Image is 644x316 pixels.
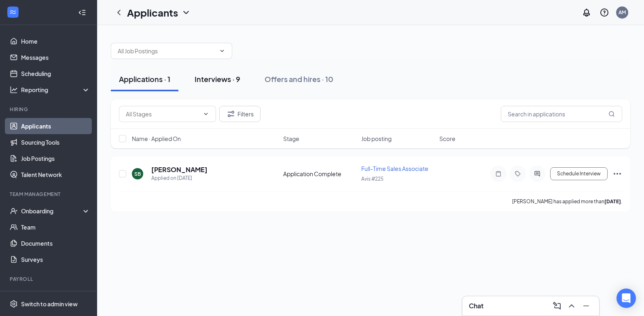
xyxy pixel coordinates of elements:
input: Search in applications [501,106,622,122]
input: All Stages [126,110,199,118]
a: Scheduling [21,65,90,82]
input: All Job Postings [118,46,216,55]
svg: UserCheck [10,207,18,215]
a: PayrollCrown [21,288,90,304]
svg: Minimize [581,301,591,311]
div: Applications · 1 [119,74,170,84]
svg: ChevronUp [567,301,576,311]
svg: ChevronDown [219,48,225,54]
svg: WorkstreamLogo [9,8,17,16]
a: Messages [21,49,90,65]
button: Minimize [580,299,593,312]
svg: Collapse [78,8,86,17]
svg: ActiveChat [532,171,542,177]
svg: Note [494,171,503,177]
div: Onboarding [21,207,83,215]
div: Offers and hires · 10 [265,74,333,84]
button: Filter Filters [219,106,261,122]
span: Full-Time Sales Associate [361,165,428,172]
h5: [PERSON_NAME] [151,165,208,174]
svg: Analysis [10,86,18,94]
div: Interviews · 9 [195,74,240,84]
button: Schedule Interview [550,167,608,180]
svg: Settings [10,300,18,308]
div: Payroll [10,276,89,282]
svg: Filter [226,109,236,119]
span: Name · Applied On [132,135,181,143]
span: Job posting [361,135,392,143]
a: Surveys [21,251,90,268]
b: [DATE] [604,198,621,204]
svg: ComposeMessage [552,301,562,311]
svg: ChevronLeft [114,8,124,17]
div: Reporting [21,86,91,94]
div: Team Management [10,191,89,198]
h1: Applicants [127,6,178,19]
svg: ChevronDown [181,8,191,17]
svg: Tag [513,171,523,177]
a: Talent Network [21,166,90,183]
button: ChevronUp [565,299,578,312]
div: AM [619,9,626,16]
svg: MagnifyingGlass [608,111,615,117]
svg: Ellipses [612,169,622,179]
a: Sourcing Tools [21,134,90,150]
svg: QuestionInfo [600,8,609,17]
svg: Notifications [582,8,591,17]
p: [PERSON_NAME] has applied more than . [512,198,622,205]
span: Stage [283,135,299,143]
a: Applicants [21,118,90,134]
a: Home [21,33,90,49]
h3: Chat [469,301,483,310]
span: Score [439,135,455,143]
div: Hiring [10,106,89,113]
div: Switch to admin view [21,300,78,308]
button: ComposeMessage [551,299,563,312]
svg: ChevronDown [203,111,209,117]
div: Application Complete [283,170,356,178]
div: Open Intercom Messenger [616,289,636,308]
span: Avis #225 [361,176,383,182]
div: Applied on [DATE] [151,174,208,182]
div: SB [134,171,141,177]
a: Documents [21,235,90,251]
a: Team [21,219,90,235]
a: Job Postings [21,150,90,166]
